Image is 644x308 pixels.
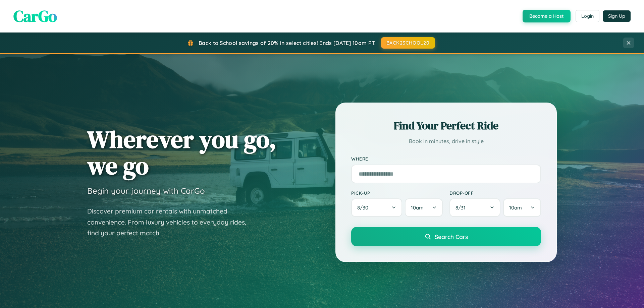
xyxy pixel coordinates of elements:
button: Become a Host [523,10,571,22]
h2: Find Your Perfect Ride [351,118,541,133]
button: 10am [503,198,541,217]
p: Discover premium car rentals with unmatched convenience. From luxury vehicles to everyday rides, ... [87,206,255,239]
p: Book in minutes, drive in style [351,136,541,146]
label: Drop-off [449,190,541,196]
button: BACK2SCHOOL20 [381,37,435,49]
h3: Begin your journey with CarGo [87,186,205,196]
label: Pick-up [351,190,443,196]
button: Sign Up [603,10,631,22]
button: 8/31 [449,198,500,217]
h1: Wherever you go, we go [87,126,276,179]
span: Search Cars [435,233,468,240]
button: Login [576,10,599,22]
span: Back to School savings of 20% in select cities! Ends [DATE] 10am PT. [199,40,376,46]
label: Where [351,156,541,162]
span: 10am [509,204,522,211]
button: 10am [405,198,443,217]
span: 8 / 30 [357,204,372,211]
span: 8 / 31 [455,204,469,211]
span: 10am [411,204,424,211]
span: CarGo [13,5,57,27]
button: Search Cars [351,227,541,246]
button: 8/30 [351,198,402,217]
